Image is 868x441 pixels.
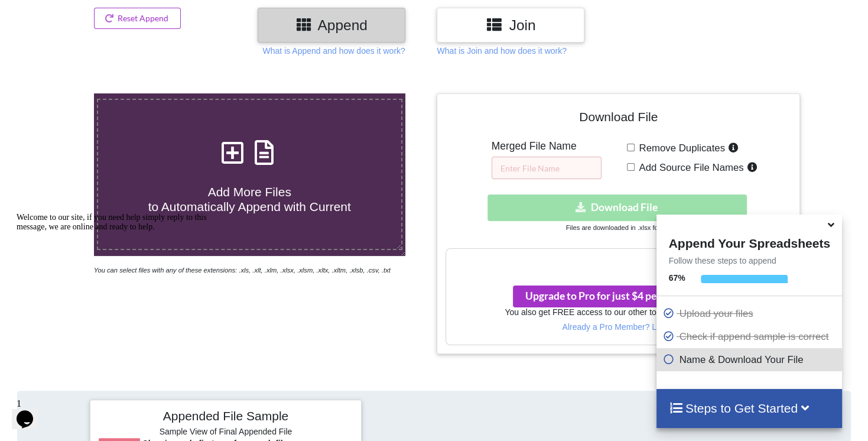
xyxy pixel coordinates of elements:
span: Welcome to our site, if you need help simply reply to this message, we are online and ready to help. [5,5,195,23]
i: You can select files with any of these extensions: .xls, .xlt, .xlm, .xlsx, .xlsm, .xltx, .xltm, ... [94,267,391,274]
h4: Steps to Get Started [668,401,830,416]
iframe: chat widget [12,394,50,429]
p: Check if append sample is correct [662,329,838,344]
h6: You also get FREE access to our other tool [446,307,791,317]
h5: Merged File Name [492,140,602,153]
iframe: chat widget [12,208,225,388]
b: 67 % [668,273,685,283]
h4: Download File [446,102,791,136]
p: What is Append and how does it work? [263,45,405,57]
h6: Sample View of Final Appended File [99,427,353,439]
h3: Your files are more than 1 MB [446,255,791,268]
div: Welcome to our site, if you need help simply reply to this message, we are online and ready to help. [5,5,217,24]
button: Reset Append [94,8,181,29]
p: What is Join and how does it work? [437,45,566,57]
button: Upgrade to Pro for just $4 per monthsmile [513,286,723,307]
p: Upload your files [662,306,838,321]
p: Already a Pro Member? Log In [446,321,791,333]
h3: Append [266,17,396,34]
h4: Append Your Spreadsheets [656,233,841,251]
small: Files are downloaded in .xlsx format [566,224,671,231]
h3: Join [446,17,576,34]
span: Add More Files to Automatically Append with Current [148,185,351,213]
span: Upgrade to Pro for just $4 per month [525,290,710,302]
span: Add Source File Names [635,162,743,173]
input: Enter File Name [492,157,602,179]
h4: Appended File Sample [99,408,353,425]
p: Name & Download Your File [662,352,838,367]
p: Follow these steps to append [656,255,841,267]
span: Remove Duplicates [635,142,725,154]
